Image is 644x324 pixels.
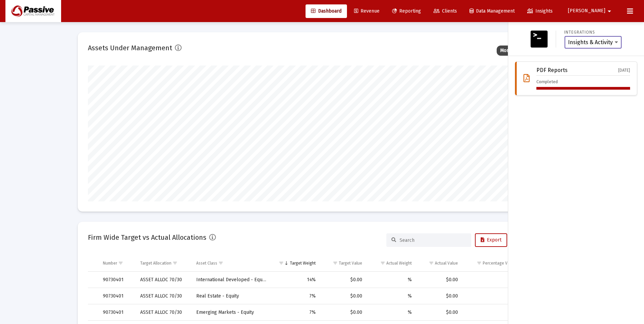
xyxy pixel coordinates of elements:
span: Insights [527,8,553,14]
a: Revenue [349,4,385,18]
a: Reporting [387,4,426,18]
img: Dashboard [11,4,56,18]
span: Reporting [392,8,421,14]
a: Insights [522,4,558,18]
span: Clients [434,8,457,14]
a: Data Management [464,4,520,18]
a: Clients [428,4,462,18]
span: Dashboard [311,8,342,14]
a: Dashboard [306,4,347,18]
button: [PERSON_NAME] [560,4,622,18]
span: Revenue [354,8,380,14]
mat-icon: arrow_drop_down [605,4,613,18]
span: Data Management [470,8,515,14]
span: [PERSON_NAME] [568,8,605,14]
